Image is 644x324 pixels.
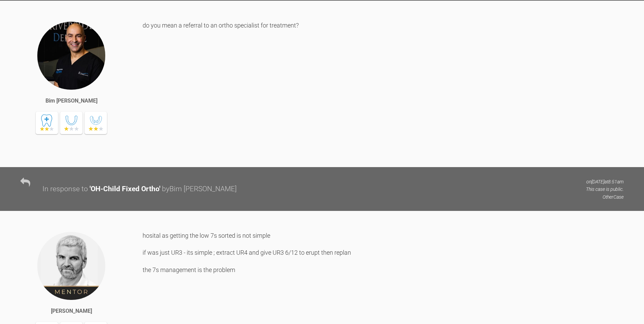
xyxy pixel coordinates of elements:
div: Bim [PERSON_NAME] [45,96,97,105]
img: Ross Hobson [37,231,106,301]
p: on [DATE] at 8:51am [586,178,624,185]
p: Other Case [586,193,624,201]
div: ' OH-Child Fixed Ortho ' [90,183,160,195]
div: In response to [42,183,88,195]
img: Bim Sawhney [37,21,106,90]
div: do you mean a referral to an ortho specialist for treatment? [143,21,624,157]
div: [PERSON_NAME] [51,307,92,316]
p: This case is public. [586,185,624,193]
div: by Bim [PERSON_NAME] [162,183,237,195]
